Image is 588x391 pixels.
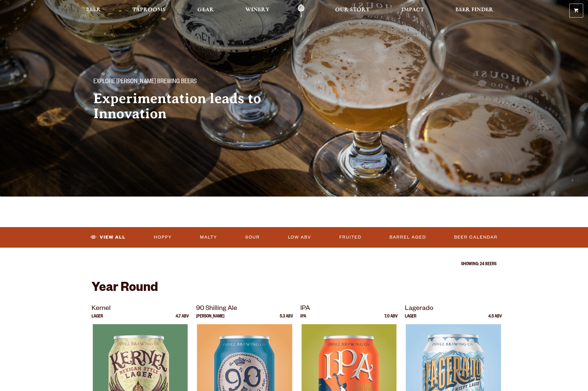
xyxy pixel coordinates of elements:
a: Winery [241,4,273,18]
span: Beer [86,8,101,12]
p: 4.7 ABV [176,314,189,324]
a: Low ABV [286,230,314,244]
p: 7.0 ABV [384,314,398,324]
a: Beer Calendar [452,230,500,244]
p: Lager [405,314,416,324]
span: Explore [PERSON_NAME] Brewing Beers [93,78,197,86]
span: Winery [245,8,270,12]
p: Kernel [92,304,189,314]
a: Beer Finder [451,4,497,18]
a: Malty [198,230,220,244]
span: Beer Finder [455,8,493,12]
p: 5.3 ABV [280,314,293,324]
a: Impact [398,4,428,18]
h2: Experimentation leads to Innovation [93,91,282,121]
p: IPA [300,304,398,314]
a: Our Story [331,4,374,18]
span: Taprooms [132,8,166,12]
h2: Year Round [92,282,496,296]
span: Gear [197,8,214,12]
a: Gear [193,4,218,18]
p: 4.5 ABV [488,314,502,324]
a: Taprooms [128,4,170,18]
span: Our Story [335,8,370,12]
a: View All [88,230,128,244]
p: 90 Shilling Ale [196,304,293,314]
a: Sour [243,230,262,244]
a: Hoppy [151,230,174,244]
p: Lager [92,314,103,324]
a: Barrel Aged [387,230,428,244]
p: [PERSON_NAME] [196,314,225,324]
a: Beer [82,4,105,18]
a: Fruited [337,230,364,244]
p: IPA [300,314,306,324]
span: Impact [402,8,424,12]
p: Lagerado [405,304,502,314]
a: Odell Home [290,4,312,18]
p: Showing: 24 Beers [92,262,496,267]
